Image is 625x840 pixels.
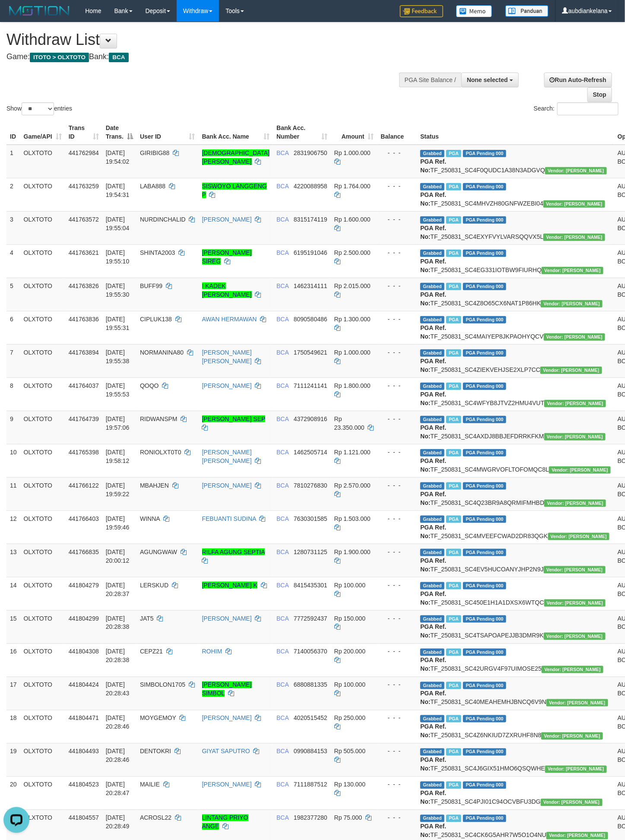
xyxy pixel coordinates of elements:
[420,316,444,323] span: Grabbed
[381,448,414,456] div: - - -
[381,381,414,390] div: - - -
[20,544,65,577] td: OLXTOTO
[543,200,605,208] span: Vendor URL: https://secure4.1velocity.biz
[420,225,446,240] b: PGA Ref. No:
[334,249,371,256] span: Rp 2.500.000
[463,316,506,323] span: PGA Pending
[420,657,446,672] b: PGA Ref. No:
[276,482,289,489] span: BCA
[276,183,289,190] span: BCA
[334,282,371,289] span: Rp 2.015.000
[20,311,65,344] td: OLXTOTO
[106,149,130,165] span: [DATE] 19:54:02
[69,349,99,356] span: 441763894
[140,415,178,422] span: RIDWANSPM
[20,477,65,510] td: OLXTOTO
[273,120,331,145] th: Bank Acc. Number: activate to sort column ascending
[544,433,606,441] span: Vendor URL: https://secure4.1velocity.biz
[6,643,20,677] td: 16
[20,178,65,211] td: OLXTOTO
[3,3,29,29] button: Open LiveChat chat widget
[381,514,414,523] div: - - -
[420,391,446,406] b: PGA Ref. No:
[140,615,154,622] span: JAT5
[6,31,408,48] h1: Withdraw List
[417,411,614,444] td: TF_250831_SC4AXDJ8BBJEFDRRKFKM
[6,102,72,115] label: Show entries
[420,624,446,639] b: PGA Ref. No:
[381,481,414,490] div: - - -
[276,149,289,156] span: BCA
[294,548,327,555] span: Copy 1280731125 to clipboard
[446,183,461,190] span: Marked by aubdiankelana
[294,382,327,389] span: Copy 7111241141 to clipboard
[446,615,461,623] span: Marked by aubdeopetrik
[20,377,65,411] td: OLXTOTO
[106,682,130,697] span: [DATE] 20:28:43
[420,416,444,423] span: Grabbed
[544,400,606,407] span: Vendor URL: https://secure4.1velocity.biz
[106,482,130,498] span: [DATE] 19:59:22
[334,449,371,456] span: Rp 1.121.000
[6,145,20,178] td: 1
[420,682,444,689] span: Grabbed
[417,145,614,178] td: TF_250831_SC4F0QUDC1A38N3ADGVQ
[334,316,371,323] span: Rp 1.300.000
[463,649,506,656] span: PGA Pending
[463,349,506,357] span: PGA Pending
[334,482,371,489] span: Rp 2.570.000
[6,311,20,344] td: 6
[106,382,130,398] span: [DATE] 19:55:53
[420,516,444,523] span: Grabbed
[69,382,99,389] span: 441764037
[294,282,327,289] span: Copy 1462314111 to clipboard
[381,614,414,623] div: - - -
[446,383,461,390] span: Marked by aubrezazulfa
[202,648,222,655] a: ROHIM
[202,515,256,522] a: FEBUANTI SUDINA
[140,482,169,489] span: MBAHJEN
[420,482,444,490] span: Grabbed
[140,582,168,589] span: LERSKUD
[6,510,20,544] td: 12
[106,582,130,597] span: [DATE] 20:28:37
[381,248,414,257] div: - - -
[334,349,371,356] span: Rp 1.000.000
[102,120,136,145] th: Date Trans.: activate to sort column descending
[276,382,289,389] span: BCA
[276,282,289,289] span: BCA
[202,482,252,489] a: [PERSON_NAME]
[334,183,371,190] span: Rp 1.764.000
[276,249,289,256] span: BCA
[6,211,20,244] td: 3
[463,549,506,556] span: PGA Pending
[140,149,169,156] span: GIRIBIG88
[140,316,172,323] span: CIPLUK138
[140,349,184,356] span: NORMANINA80
[420,524,446,539] b: PGA Ref. No:
[294,482,327,489] span: Copy 7810276830 to clipboard
[276,415,289,422] span: BCA
[69,183,99,190] span: 441763259
[20,278,65,311] td: OLXTOTO
[463,283,506,290] span: PGA Pending
[420,349,444,357] span: Grabbed
[463,482,506,490] span: PGA Pending
[463,516,506,523] span: PGA Pending
[420,250,444,257] span: Grabbed
[69,548,99,555] span: 441766835
[544,333,606,341] span: Vendor URL: https://secure4.1velocity.biz
[540,367,602,374] span: Vendor URL: https://secure4.1velocity.biz
[542,267,603,274] span: Vendor URL: https://secure4.1velocity.biz
[294,216,327,223] span: Copy 8315174119 to clipboard
[381,581,414,590] div: - - -
[420,358,446,373] b: PGA Ref. No:
[202,449,252,464] a: [PERSON_NAME] [PERSON_NAME]
[136,120,199,145] th: User ID: activate to sort column ascending
[202,615,252,622] a: [PERSON_NAME]
[276,216,289,223] span: BCA
[276,615,289,622] span: BCA
[463,615,506,623] span: PGA Pending
[6,544,20,577] td: 13
[420,491,446,506] b: PGA Ref. No:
